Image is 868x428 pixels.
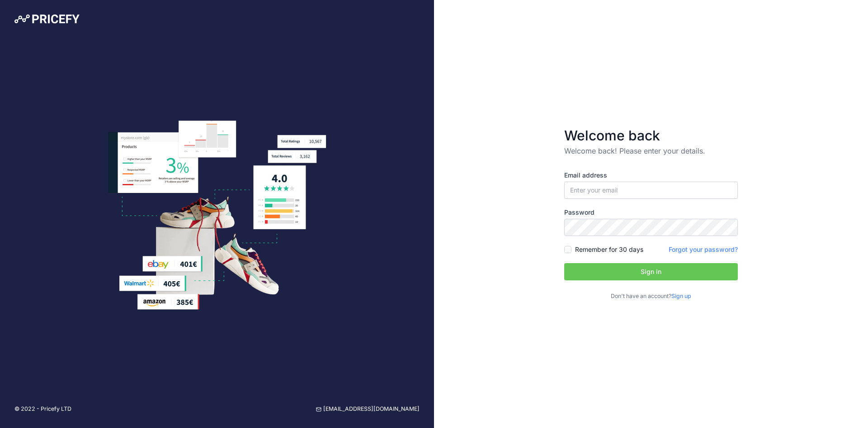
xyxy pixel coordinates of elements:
[14,14,80,24] img: Pricefy
[575,245,643,254] label: Remember for 30 days
[564,292,738,301] p: Don't have an account?
[669,245,738,253] a: Forgot your password?
[564,171,738,180] label: Email address
[564,127,738,144] h3: Welcome back
[564,182,738,199] input: Enter your email
[564,145,738,156] p: Welcome back! Please enter your details.
[671,293,691,299] a: Sign up
[316,405,420,414] a: [EMAIL_ADDRESS][DOMAIN_NAME]
[564,263,738,280] button: Sign in
[564,208,738,217] label: Password
[14,405,71,414] p: © 2022 - Pricefy LTD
